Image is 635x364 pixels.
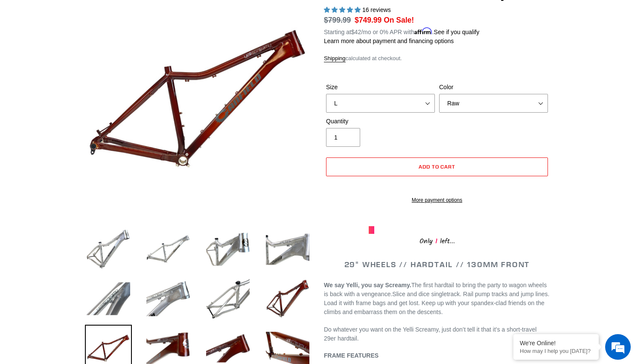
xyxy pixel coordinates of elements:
img: Load image into Gallery viewer, YELLI SCREAMY - Frame Only [264,275,311,322]
img: Load image into Gallery viewer, YELLI SCREAMY - Frame Only [145,226,192,273]
span: On Sale! [384,15,414,26]
div: Navigation go back [9,47,22,60]
span: Affirm [414,27,432,35]
a: See if you qualify - Learn more about Affirm Financing (opens in modal) [434,29,480,35]
p: Slice and dice singletrack. Rail pump tracks and jump lines. Load it with frame bags and get lost... [324,281,550,317]
a: Learn more about payment and financing options [324,38,454,44]
span: 16 reviews [362,6,391,13]
img: Load image into Gallery viewer, YELLI SCREAMY - Frame Only [85,226,132,273]
img: d_696896380_company_1647369064580_696896380 [27,43,49,64]
span: 5.00 stars [324,6,362,13]
button: Add to cart [326,157,548,176]
b: FRAME FEATURES [324,352,379,359]
span: Add to cart [419,163,456,170]
a: Shipping [324,55,346,62]
span: 1 [433,236,440,247]
img: Load image into Gallery viewer, YELLI SCREAMY - Frame Only [264,226,311,273]
p: Starting at /mo or 0% APR with . [324,26,479,37]
a: More payment options [326,196,548,204]
p: How may I help you today? [520,348,592,354]
span: $42 [351,29,361,35]
span: The first hardtail to bring the party to wagon wheels is back with a vengeance. [324,282,547,297]
textarea: Type your message and hit 'Enter' [4,233,163,263]
img: Load image into Gallery viewer, YELLI SCREAMY - Frame Only [204,226,251,273]
div: Chat with us now [57,48,156,59]
div: We're Online! [520,340,592,347]
div: calculated at checkout. [324,54,550,63]
span: 29" WHEELS // HARDTAIL // 130MM FRONT [344,259,530,269]
div: Minimize live chat window [140,4,160,25]
s: $799.99 [324,16,351,24]
div: Only left... [369,234,505,247]
img: Load image into Gallery viewer, YELLI SCREAMY - Frame Only [204,275,251,322]
b: We say Yelli, you say Screamy. [324,282,411,288]
span: We're online! [50,108,118,194]
img: Load image into Gallery viewer, YELLI SCREAMY - Frame Only [85,275,132,322]
span: Do whatever you want on the Yelli Screamy, just don’t tell it that it’s a short-travel 29er hardt... [324,326,536,342]
span: $749.99 [355,16,382,24]
label: Color [439,83,548,92]
img: Load image into Gallery viewer, YELLI SCREAMY - Frame Only [145,275,192,322]
label: Quantity [326,117,435,126]
label: Size [326,83,435,92]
